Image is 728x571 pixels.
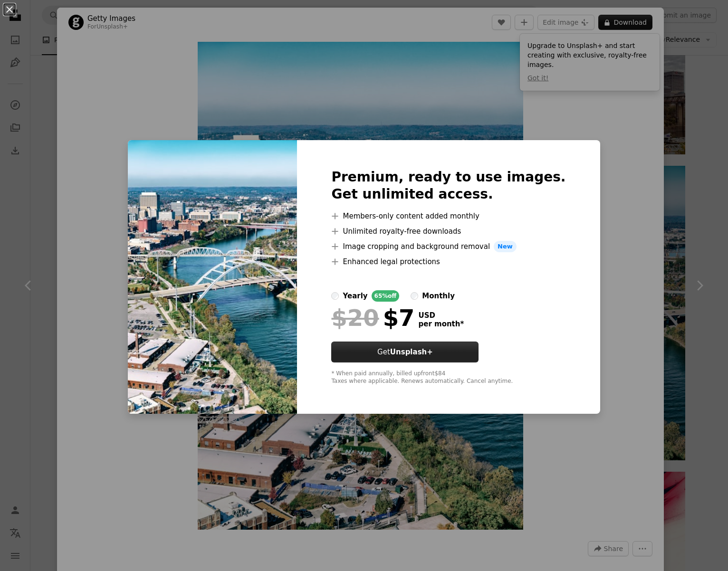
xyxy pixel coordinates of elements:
img: premium_photo-1733256026287-5dc795fdf3e3 [128,140,297,414]
input: yearly65%off [331,292,339,300]
li: Members-only content added monthly [331,210,565,222]
div: * When paid annually, billed upfront $84 Taxes where applicable. Renews automatically. Cancel any... [331,370,565,385]
li: Image cropping and background removal [331,241,565,252]
span: $20 [331,305,379,330]
div: $7 [331,305,414,330]
div: yearly [343,290,367,302]
input: monthly [411,292,418,300]
button: GetUnsplash+ [331,342,479,362]
strong: Unsplash+ [390,348,433,356]
li: Enhanced legal protections [331,256,565,267]
span: New [494,241,517,252]
div: monthly [422,290,455,302]
div: 65% off [372,290,400,302]
span: USD [418,311,464,320]
h2: Premium, ready to use images. Get unlimited access. [331,169,565,203]
span: per month * [418,320,464,328]
li: Unlimited royalty-free downloads [331,226,565,237]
